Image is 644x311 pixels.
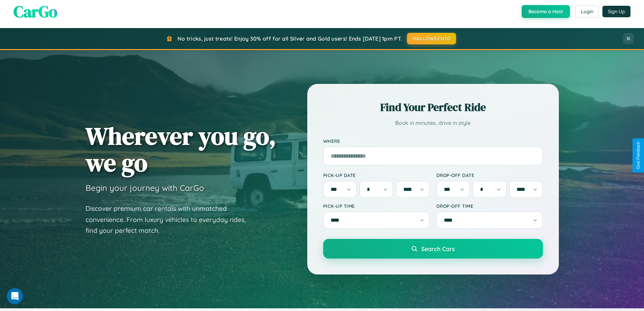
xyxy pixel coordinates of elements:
button: Become a Host [522,5,570,18]
button: HALLOWEEN30 [407,33,456,44]
label: Pick-up Time [323,203,430,209]
label: Drop-off Time [436,203,543,209]
div: Give Feedback [636,142,641,169]
button: Search Cars [323,239,543,259]
h3: Begin your journey with CarGo [86,183,204,193]
button: Sign Up [602,6,630,17]
p: Book in minutes, drive in style [323,118,543,128]
span: Search Cars [421,245,455,252]
button: Login [575,5,599,18]
iframe: Intercom live chat [7,288,23,304]
label: Where [323,138,543,144]
label: Pick-up Date [323,172,430,178]
h1: Wherever you go, we go [86,123,276,176]
h2: Find Your Perfect Ride [323,100,543,115]
label: Drop-off Date [436,172,543,178]
p: Discover premium car rentals with unmatched convenience. From luxury vehicles to everyday rides, ... [86,203,255,236]
span: CarGo [14,0,57,23]
span: No tricks, just treats! Enjoy 30% off for all Silver and Gold users! Ends [DATE] 1pm PT. [177,35,402,42]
